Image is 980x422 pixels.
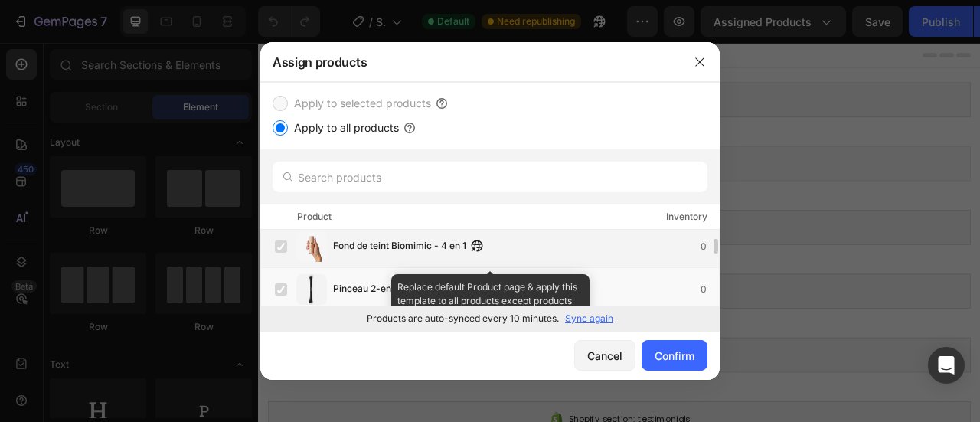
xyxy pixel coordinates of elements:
span: Related products [426,144,518,162]
label: Apply to selected products [288,94,431,113]
div: /> [260,82,720,331]
input: Search products [273,162,707,192]
label: Apply to all products [288,119,399,137]
div: Open Intercom Messenger [928,347,965,384]
div: 0 [701,239,719,254]
button: Cancel [574,340,635,371]
div: Assign products [260,42,680,82]
span: Shopify section: custom-columns [381,225,563,244]
button: Confirm [642,340,707,371]
p: Sync again [565,312,613,325]
div: Confirm [655,348,694,364]
span: Shopify section: image-slider [394,388,550,406]
div: Inventory [666,209,707,224]
img: product-img [296,231,327,262]
div: 0 [701,282,719,297]
span: Shopify section: icons-with-content [374,306,569,325]
span: Product information [417,63,526,81]
p: Products are auto-synced every 10 minutes. [367,312,559,325]
div: Product [297,209,332,224]
span: Pinceau 2-en-1 pour Appliquer et Camoufler [333,281,526,298]
span: Fond de teint Biomimic - 4 en 1 [333,238,466,255]
img: product-img [296,274,327,305]
div: Cancel [587,348,622,364]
